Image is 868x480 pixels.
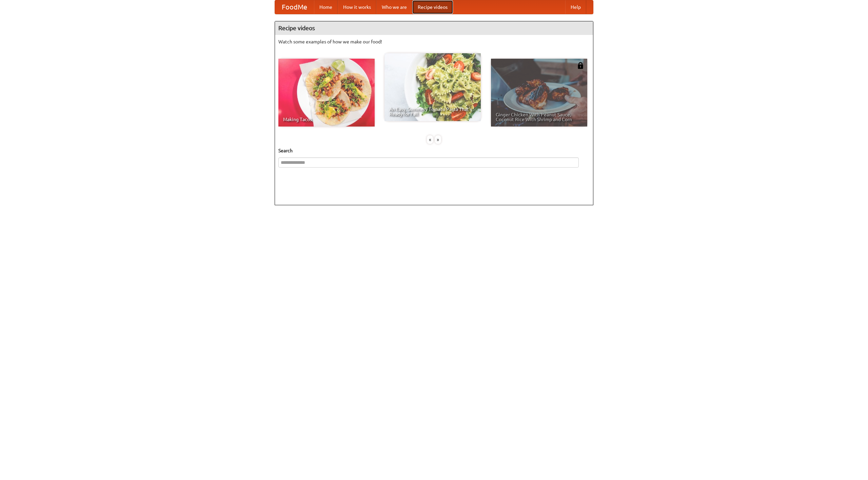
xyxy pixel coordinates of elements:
a: Help [565,0,586,14]
a: Who we are [376,0,412,14]
span: An Easy, Summery Tomato Pasta That's Ready for Fall [389,107,476,116]
img: 483408.png [577,62,584,69]
a: How it works [338,0,376,14]
p: Watch some examples of how we make our food! [278,38,590,45]
span: Making Tacos [283,117,370,122]
a: Making Tacos [278,59,375,127]
a: Home [314,0,338,14]
h4: Recipe videos [275,21,593,35]
a: FoodMe [275,0,314,14]
h5: Search [278,147,590,154]
a: Recipe videos [412,0,453,14]
a: An Easy, Summery Tomato Pasta That's Ready for Fall [384,53,481,121]
div: « [427,135,433,144]
div: » [435,135,441,144]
